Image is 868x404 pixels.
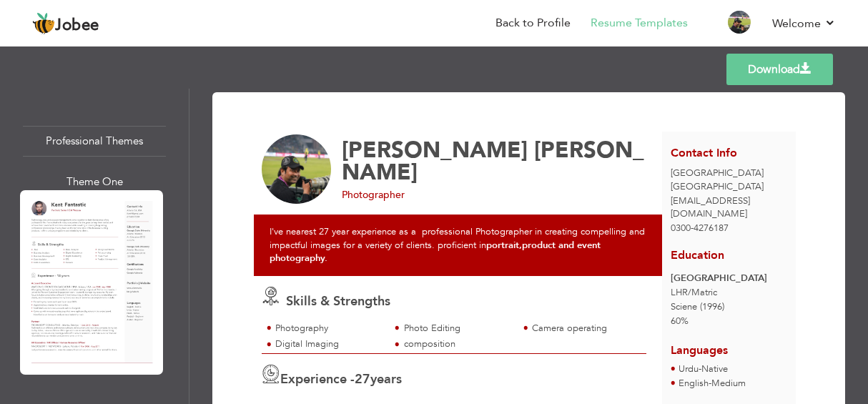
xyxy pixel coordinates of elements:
a: Download [726,54,833,85]
div: Professional Themes [23,126,166,157]
div: Camera operating [532,322,638,335]
span: [GEOGRAPHIC_DATA] [671,180,764,193]
span: (1996) [700,300,724,313]
span: Experience - [280,370,355,388]
img: jobee.io [32,12,55,35]
span: Skills & Strengths [286,292,390,310]
span: Sciene [671,300,697,313]
label: years [355,370,402,389]
div: [GEOGRAPHIC_DATA] [671,272,788,285]
span: [PERSON_NAME] [342,135,528,165]
span: 27 [355,370,370,388]
span: [EMAIL_ADDRESS][DOMAIN_NAME] [671,194,750,221]
span: / [688,286,691,299]
a: Resume Templates [591,15,688,31]
div: Theme One [23,174,166,189]
div: Photography [275,322,382,335]
li: Native [679,363,728,377]
span: 0300-4276187 [671,222,729,235]
a: Jobee [32,12,99,35]
span: Photographer [342,188,405,202]
span: - [709,377,711,390]
div: Digital Imaging [275,338,382,351]
div: Photo Editing [404,322,511,335]
a: Welcome [772,15,836,32]
span: Education [671,247,724,263]
span: Urdu [679,363,699,375]
span: English [679,377,709,390]
span: 60% [671,315,689,327]
div: I've nearest 27 year experience as a professional Photographer in creating compelling and impactf... [254,215,671,276]
img: Profile Img [728,11,751,34]
a: Back to Profile [495,15,571,31]
span: Jobee [55,18,99,34]
li: Medium [679,377,746,391]
span: - [699,363,701,375]
span: [PERSON_NAME] [342,135,644,187]
span: Languages [671,332,728,359]
strong: portrait,product and event photography. [270,239,601,265]
span: [GEOGRAPHIC_DATA] [671,167,764,179]
span: Contact Info [671,145,737,161]
span: LHR Matric [671,286,717,299]
div: composition [404,338,511,351]
img: No image [262,134,332,205]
